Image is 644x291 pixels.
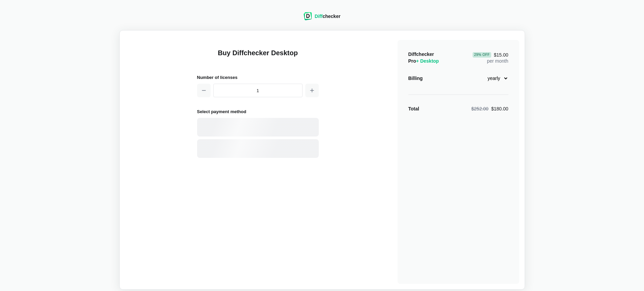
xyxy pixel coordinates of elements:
[473,51,508,64] div: per month
[408,106,419,111] strong: Total
[471,106,488,111] span: $252.00
[197,108,319,115] h2: Select payment method
[304,16,340,21] a: Diffchecker logoDiffchecker
[416,58,439,64] span: + Desktop
[473,52,491,58] div: 29 % Off
[197,48,319,66] h1: Buy Diffchecker Desktop
[408,75,423,82] div: Billing
[304,12,312,20] img: Diffchecker logo
[315,13,340,20] div: checker
[408,51,434,57] span: Diffchecker
[473,52,508,58] span: $15.00
[197,74,319,81] h2: Number of licenses
[408,58,439,64] span: Pro
[213,84,303,97] input: 1
[471,105,508,112] div: $180.00
[315,14,323,19] span: Diff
